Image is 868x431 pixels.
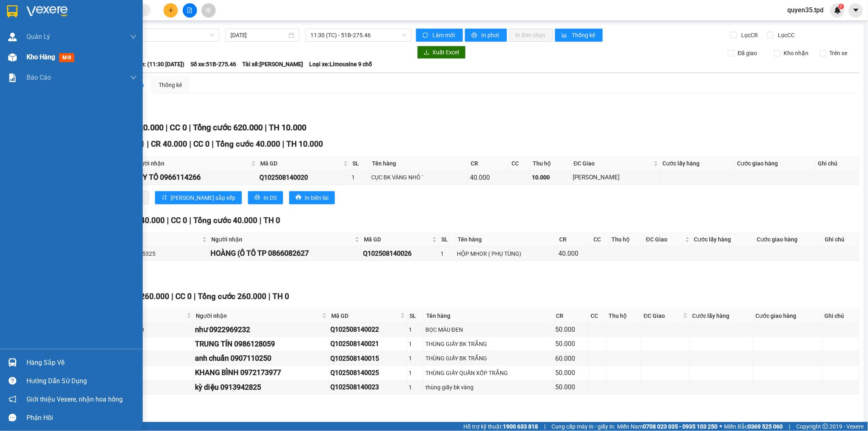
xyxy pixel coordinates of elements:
[840,4,843,9] span: 1
[330,324,406,335] div: Q102508140022
[171,292,173,301] span: |
[269,123,306,132] span: TH 10.000
[364,235,431,244] span: Mã GD
[472,32,478,39] span: printer
[463,422,538,431] span: Hỗ trợ kỹ thuật:
[329,323,407,337] td: Q102508140022
[130,33,137,40] span: down
[456,233,558,246] th: Tên hàng
[425,325,552,334] div: BỌC MÀU ĐEN
[162,194,167,201] span: sort-ascending
[8,53,17,62] img: warehouse-icon
[407,309,424,323] th: SL
[789,422,790,431] span: |
[27,357,137,369] div: Hàng sắp về
[562,32,569,39] span: bar-chart
[607,309,642,323] th: Thu hộ
[175,292,192,301] span: CC 0
[59,53,74,62] span: mới
[509,29,554,42] button: In đơn chọn
[133,159,250,168] span: Người nhận
[159,80,182,89] div: Thống kê
[465,29,507,42] button: printerIn phơi
[9,395,16,403] span: notification
[242,60,303,69] span: Tài xế: [PERSON_NAME]
[206,7,211,13] span: aim
[27,412,137,424] div: Phản hồi
[425,368,552,377] div: THÙNG GIẤY QUẤN XỐP TRẮNG
[330,339,406,349] div: Q102508140021
[171,216,187,225] span: CC 0
[556,368,587,378] div: 50.000
[781,49,812,58] span: Kho nhận
[329,351,407,366] td: Q102508140015
[193,139,210,149] span: CC 0
[264,216,281,225] span: TH 0
[187,7,193,13] span: file-add
[532,173,570,182] div: 10.000
[433,48,459,57] span: Xuất Excel
[754,309,823,323] th: Cước giao hàng
[128,292,169,301] span: CR 260.000
[409,325,423,334] div: 1
[425,383,552,392] div: thùng giấy bk vàng
[9,377,16,385] span: question-circle
[425,339,552,348] div: THÙNG GIẤY BK TRẮNG
[482,31,500,40] span: In phơi
[409,354,423,363] div: 1
[286,139,323,149] span: TH 10.000
[330,368,406,378] div: Q102508140025
[263,193,277,202] span: In DS
[690,309,753,323] th: Cước lấy hàng
[724,422,783,431] span: Miền Bắc
[556,339,587,349] div: 50.000
[128,216,165,225] span: CR 40.000
[738,31,759,40] span: Lọc CR
[9,414,16,422] span: message
[6,53,60,63] div: 50.000
[311,29,407,41] span: 11:30 (TC) - 51B-275.46
[416,29,463,42] button: syncLàm mới
[423,32,430,39] span: sync
[409,339,423,348] div: 1
[417,46,466,59] button: downloadXuất Excel
[457,249,556,258] div: HỘP MHOR ( PHỤ TÙNG)
[248,191,283,204] button: printerIn DS
[260,216,262,225] span: |
[554,309,589,323] th: CR
[643,423,718,430] strong: 0708 023 035 - 0935 103 250
[470,172,508,183] div: 40.000
[559,248,590,259] div: 40.000
[230,31,287,40] input: 14/08/2025
[331,311,399,320] span: Mã GD
[27,72,51,83] span: Báo cáo
[823,424,828,429] span: copyright
[216,139,280,149] span: Tổng cước 40.000
[170,193,235,202] span: [PERSON_NAME] sắp xếp
[556,382,587,392] div: 50.000
[441,249,454,258] div: 1
[195,353,328,364] div: anh chuẩn 0907110250
[196,311,321,320] span: Người nhận
[170,123,187,132] span: CC 0
[168,7,174,13] span: plus
[350,157,370,170] th: SL
[6,54,19,62] span: CR :
[852,7,860,14] span: caret-down
[329,380,407,395] td: Q102508140023
[164,3,178,18] button: plus
[7,7,58,27] div: Trạm 3.5 TLài
[260,159,342,168] span: Mã GD
[189,216,191,225] span: |
[755,233,823,246] th: Cước giao hàng
[64,8,84,16] span: Nhận:
[64,27,115,36] div: đệ
[282,139,284,149] span: |
[781,5,830,15] span: quyen35.tpd
[644,311,682,320] span: ĐC Giao
[509,157,531,170] th: CC
[273,292,290,301] span: TH 0
[195,382,328,393] div: kỳ diệu 0913942825
[27,31,50,42] span: Quản Lý
[8,74,17,82] img: solution-icon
